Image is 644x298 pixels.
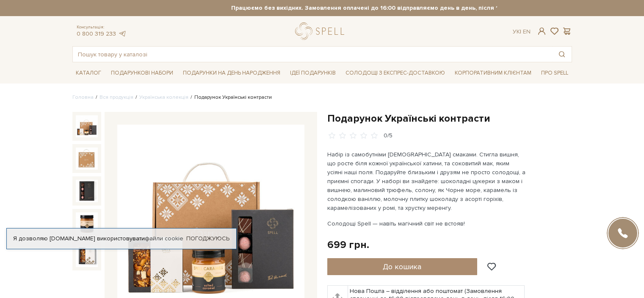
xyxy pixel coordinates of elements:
img: Подарунок Українські контрасти [76,180,98,202]
input: Пошук товару у каталозі [73,47,552,62]
img: Подарунок Українські контрасти [76,245,98,267]
a: Солодощі з експрес-доставкою [342,66,448,80]
span: Ідеї подарунків [287,67,339,80]
span: Консультація: [77,25,127,30]
a: Українська колекція [139,94,188,100]
span: До кошика [383,262,421,271]
div: 0/5 [384,132,392,140]
a: En [523,28,531,35]
p: Солодощі Spell — навіть магічний світ не встояв! [327,219,526,228]
img: Подарунок Українські контрасти [76,115,98,137]
img: Подарунок Українські контрасти [76,212,98,234]
div: Ук [513,28,531,36]
p: Набір із самобутніми [DEMOGRAPHIC_DATA] смаками. Стигла вишня, що росте біля кожної української х... [327,150,526,212]
a: файли cookie [145,235,183,242]
span: Подарунки на День народження [180,67,284,80]
a: 0 800 319 233 [77,30,116,37]
span: Каталог [72,67,105,80]
a: logo [295,22,348,40]
div: 699 грн. [327,238,369,251]
button: Пошук товару у каталозі [552,47,572,62]
img: Подарунок Українські контрасти [76,148,98,170]
span: Подарункові набори [108,67,177,80]
div: Я дозволяю [DOMAIN_NAME] використовувати [7,235,236,242]
a: telegram [118,30,127,37]
a: Головна [72,94,94,100]
li: Подарунок Українські контрасти [188,94,272,101]
h1: Подарунок Українські контрасти [327,112,572,125]
a: Вся продукція [100,94,133,100]
span: Про Spell [538,67,572,80]
a: Погоджуюсь [186,235,229,242]
span: | [520,28,521,35]
a: Корпоративним клієнтам [451,66,535,80]
button: До кошика [327,258,478,275]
